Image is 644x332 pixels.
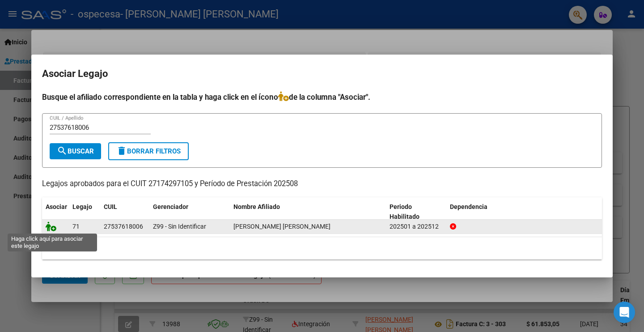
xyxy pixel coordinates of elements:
[50,143,101,159] button: Buscar
[116,147,181,155] span: Borrar Filtros
[116,145,127,156] mat-icon: delete
[446,197,602,227] datatable-header-cell: Dependencia
[72,223,80,230] span: 71
[42,237,602,260] div: 1 registros
[104,203,117,210] span: CUIL
[390,203,419,221] span: Periodo Habilitado
[450,203,487,210] span: Dependencia
[108,142,189,160] button: Borrar Filtros
[100,197,149,227] datatable-header-cell: CUIL
[57,147,94,155] span: Buscar
[69,197,100,227] datatable-header-cell: Legajo
[233,223,330,230] span: FERREYRA ZOE MAGALI
[153,223,206,230] span: Z99 - Sin Identificar
[57,145,68,156] mat-icon: search
[153,203,188,210] span: Gerenciador
[104,221,143,232] div: 27537618006
[42,197,69,227] datatable-header-cell: Asociar
[42,179,602,190] p: Legajos aprobados para el CUIT 27174297105 y Período de Prestación 202508
[390,221,443,232] div: 202501 a 202512
[386,197,446,227] datatable-header-cell: Periodo Habilitado
[614,302,635,323] div: Open Intercom Messenger
[42,91,602,103] h4: Busque el afiliado correspondiente en la tabla y haga click en el ícono de la columna "Asociar".
[230,197,386,227] datatable-header-cell: Nombre Afiliado
[46,203,67,210] span: Asociar
[72,203,92,210] span: Legajo
[149,197,230,227] datatable-header-cell: Gerenciador
[233,203,280,210] span: Nombre Afiliado
[42,65,602,82] h2: Asociar Legajo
